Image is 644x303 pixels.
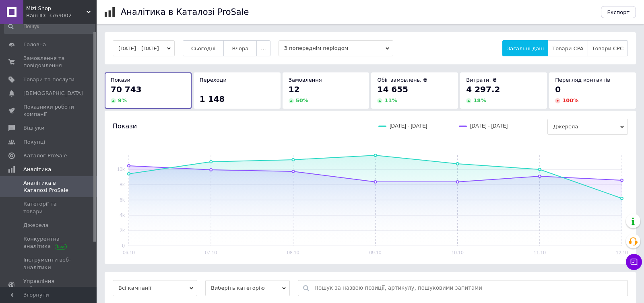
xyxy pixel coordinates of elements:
span: Покази [113,122,137,131]
text: 06.10 [123,250,135,256]
text: 07.10 [205,250,217,256]
span: 9 % [118,97,127,103]
span: Джерела [23,222,48,229]
button: Загальні дані [502,40,548,56]
span: 4 297.2 [466,85,500,94]
text: 6k [120,197,125,203]
text: 0 [122,243,125,249]
button: ... [256,40,270,56]
span: Відгуки [23,124,44,132]
span: Замовлення [289,77,322,83]
text: 4k [120,212,125,218]
span: Категорії та товари [23,200,74,215]
text: 12.10 [616,250,628,256]
span: Вчора [232,45,248,52]
span: Сьогодні [191,45,216,52]
span: Покази [111,77,130,83]
span: 18 % [473,97,486,103]
span: Експорт [607,9,630,15]
h1: Аналітика в Каталозі ProSale [121,7,249,17]
text: 11.10 [534,250,546,256]
span: Товари CPA [552,45,583,52]
span: 50 % [296,97,308,103]
span: Управління сайтом [23,278,74,292]
span: 0 [555,85,561,94]
span: З попереднім періодом [279,40,393,56]
span: Товари та послуги [23,76,74,83]
span: 100 % [562,97,578,103]
span: Загальні дані [507,45,544,52]
span: Аналітика в Каталозі ProSale [23,179,74,194]
span: 11 % [384,97,397,103]
span: Mizi Shop [26,5,87,12]
text: 2k [120,228,125,233]
text: 10k [117,167,125,172]
span: Покупці [23,138,45,146]
span: Переходи [200,77,227,83]
span: Всі кампанії [113,280,197,296]
span: Показники роботи компанії [23,103,74,118]
span: Обіг замовлень, ₴ [377,77,427,83]
span: Конкурентна аналітика [23,235,74,250]
span: Каталог ProSale [23,152,67,159]
input: Пошук [4,19,95,34]
button: Чат з покупцем [626,254,642,270]
text: 09.10 [369,250,381,256]
span: Замовлення та повідомлення [23,55,74,69]
span: 1 148 [200,94,225,104]
button: Вчора [223,40,257,56]
button: Товари CPC [588,40,628,56]
span: Перегляд контактів [555,77,610,83]
span: Інструменти веб-аналітики [23,256,74,271]
span: 70 743 [111,85,142,94]
span: Товари CPC [592,45,623,52]
div: Ваш ID: 3769002 [26,12,97,19]
button: Товари CPA [548,40,588,56]
span: Головна [23,41,46,48]
span: [DEMOGRAPHIC_DATA] [23,90,83,97]
button: [DATE] - [DATE] [113,40,175,56]
text: 8k [120,182,125,188]
span: ... [261,45,266,52]
span: Аналітика [23,166,51,173]
button: Експорт [601,6,636,18]
button: Сьогодні [183,40,224,56]
span: Джерела [547,119,628,135]
span: Витрати, ₴ [466,77,497,83]
span: Виберіть категорію [205,280,290,296]
text: 08.10 [287,250,299,256]
text: 10.10 [452,250,464,256]
span: 14 655 [377,85,408,94]
input: Пошук за назвою позиції, артикулу, пошуковими запитами [314,280,623,296]
span: 12 [289,85,300,94]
